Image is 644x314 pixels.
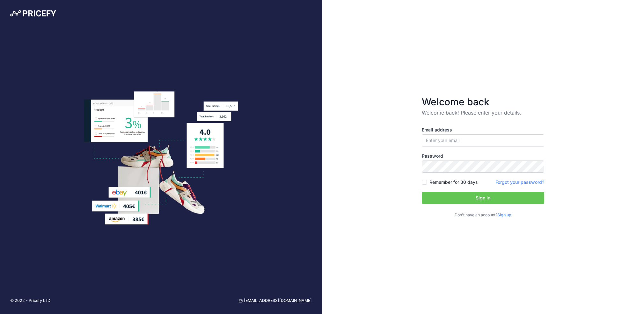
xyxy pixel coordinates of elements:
[429,179,478,185] label: Remember for 30 days
[10,298,50,304] p: © 2022 - Pricefy LTD
[497,213,511,217] a: Sign up
[422,212,544,218] p: Don't have an account?
[495,179,544,185] a: Forgot your password?
[422,192,544,204] button: Sign in
[422,109,544,116] p: Welcome back! Please enter your details.
[422,96,544,108] h3: Welcome back
[10,10,56,17] img: Pricefy
[422,127,544,133] label: Email address
[239,298,312,304] a: [EMAIL_ADDRESS][DOMAIN_NAME]
[422,153,544,159] label: Password
[422,134,544,146] input: Enter your email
